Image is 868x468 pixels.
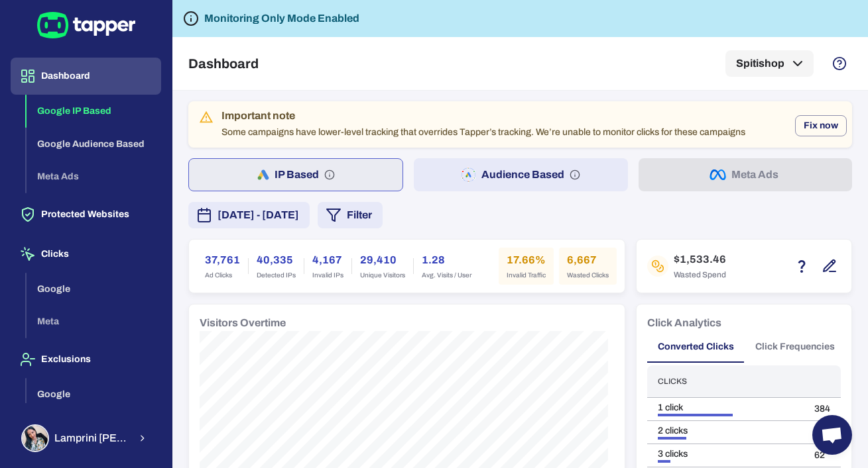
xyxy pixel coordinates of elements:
a: Clicks [11,248,161,259]
span: Lamprini [PERSON_NAME] [54,432,129,445]
button: Google [27,273,161,306]
button: Google Audience Based [27,128,161,161]
span: Invalid Traffic [507,271,546,280]
button: Protected Websites [11,196,161,233]
th: Clicks [647,365,804,398]
svg: Tapper is not blocking any fraudulent activity for this domain [183,11,199,26]
span: Unique Visitors [360,271,405,280]
button: Exclusions [11,341,161,378]
svg: Audience based: Search, Display, Shopping, Video Performance Max, Demand Generation [570,169,580,180]
span: Avg. Visits / User [422,271,471,280]
span: [DATE] - [DATE] [217,207,299,223]
button: Spitishop [725,50,814,77]
span: Wasted Spend [674,270,726,281]
a: Open chat [812,415,852,455]
a: Google IP Based [27,105,161,116]
button: Dashboard [11,58,161,95]
div: Important note [221,109,745,122]
span: Ad Clicks [205,271,240,280]
button: Clicks [11,236,161,273]
h6: $1,533.46 [674,252,726,267]
button: Estimation based on the quantity of invalid click x cost-per-click. [790,255,813,277]
svg: IP based: Search, Display, and Shopping. [324,169,335,180]
button: Audience Based [414,158,627,191]
img: Lamprini Reppa [23,426,48,451]
div: 1 click [658,402,793,414]
button: IP Based [188,158,403,191]
a: Dashboard [11,70,161,81]
button: [DATE] - [DATE] [188,202,310,228]
td: 384 [804,398,841,421]
span: Detected IPs [257,271,296,280]
div: 3 clicks [658,448,793,460]
h6: 4,167 [312,252,343,268]
h6: 37,761 [205,252,240,268]
h6: 40,335 [257,252,296,268]
div: Some campaigns have lower-level tracking that overrides Tapper’s tracking. We’re unable to monito... [221,105,745,144]
td: 62 [804,444,841,467]
button: Google [27,378,161,411]
button: Fix now [795,115,847,136]
button: Google IP Based [27,95,161,128]
a: Protected Websites [11,208,161,219]
a: Google [27,282,161,293]
h6: Visitors Overtime [200,315,286,331]
button: Filter [318,202,383,228]
button: Lamprini ReppaLamprini [PERSON_NAME] [11,419,161,457]
button: Converted Clicks [647,331,745,363]
span: Wasted Clicks [567,271,609,280]
a: Exclusions [11,353,161,364]
h6: Click Analytics [647,315,721,331]
span: Invalid IPs [312,271,343,280]
h6: 17.66% [507,252,546,268]
div: 2 clicks [658,425,793,437]
h6: Monitoring Only Mode Enabled [204,11,359,26]
h5: Dashboard [188,56,259,71]
button: Click Frequencies [745,331,845,363]
h6: 29,410 [360,252,405,268]
td: 146 [804,421,841,444]
h6: 6,667 [567,252,609,268]
h6: 1.28 [422,252,471,268]
a: Google Audience Based [27,137,161,148]
a: Google [27,387,161,398]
